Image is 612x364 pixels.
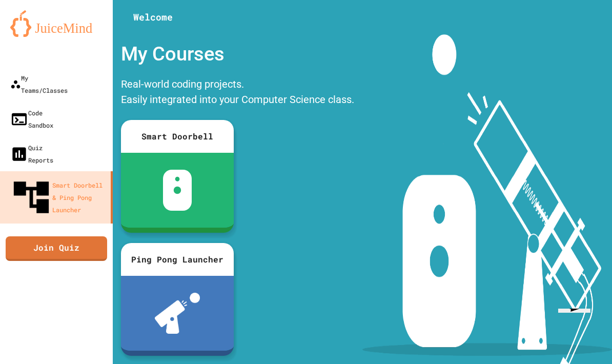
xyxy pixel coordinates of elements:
[10,10,103,37] img: logo-orange.svg
[116,74,359,112] div: Real-world coding projects. Easily integrated into your Computer Science class.
[554,309,603,356] iframe: chat widget
[163,170,192,211] img: sdb-white.svg
[10,107,53,131] div: Code Sandbox
[10,72,68,96] div: My Teams/Classes
[121,243,234,276] div: Ping Pong Launcher
[10,141,53,166] div: Quiz Reports
[6,236,107,261] a: Join Quiz
[155,293,200,334] img: ppl-with-ball.png
[116,34,359,74] div: My Courses
[121,120,234,153] div: Smart Doorbell
[10,176,107,218] div: Smart Doorbell & Ping Pong Launcher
